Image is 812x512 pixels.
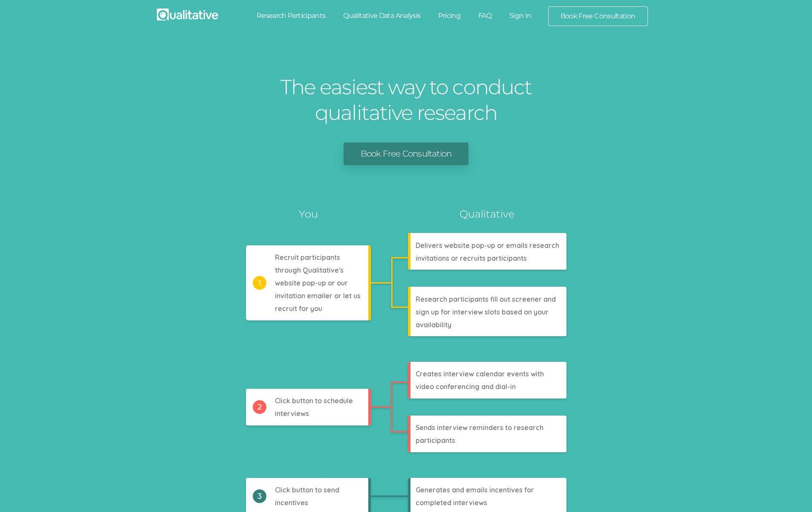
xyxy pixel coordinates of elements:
[416,320,451,329] tspan: availability
[416,382,516,391] tspan: video conferencing and dial-in
[248,6,335,25] a: Research Participants
[275,409,309,418] tspan: interviews
[416,369,544,378] tspan: Creates interview calendar events with
[275,498,308,507] tspan: incentives
[500,6,540,25] a: Sign In
[275,396,353,405] tspan: Click button to schedule
[416,308,549,316] tspan: sign up for interview slots based on your
[275,266,344,274] tspan: through Qualitative's
[257,402,261,412] tspan: 2
[416,295,556,303] tspan: Research participants fill out screener and
[416,241,559,250] tspan: Delivers website pop-up or emails research
[334,6,429,25] a: Qualitative Data Analysis
[459,208,514,220] tspan: Qualitative
[416,436,455,445] tspan: participants
[275,279,348,287] tspan: website pop-up or our
[299,208,318,220] tspan: You
[416,498,487,507] tspan: completed interviews
[416,423,543,432] tspan: Sends interview reminders to research
[258,278,261,288] tspan: 1
[769,471,812,512] iframe: Chat Widget
[278,74,534,125] h1: The easiest way to conduct qualitative research
[257,492,261,501] tspan: 3
[344,143,468,165] a: Book Free Consultation
[275,486,339,494] tspan: Click button to send
[416,486,534,494] tspan: Generates and emails incentives for
[275,304,322,313] tspan: recruit for you
[469,6,500,25] a: FAQ
[275,291,361,300] tspan: invitation emailer or let us
[429,6,469,25] a: Pricing
[416,254,527,262] tspan: invitations or recruits participants
[157,9,218,20] img: Qualitative
[275,253,340,262] tspan: Recruit participants
[549,7,647,26] a: Book Free Consultation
